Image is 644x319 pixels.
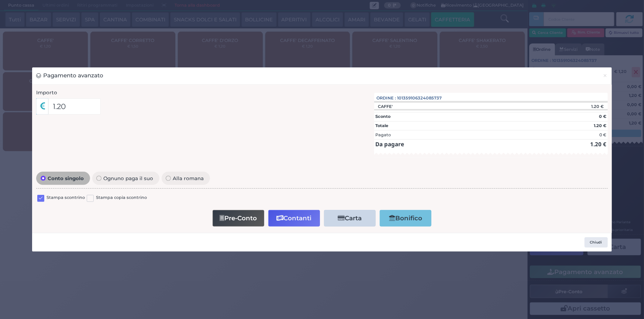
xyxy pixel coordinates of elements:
strong: Totale [375,123,388,128]
span: Alla romana [171,176,206,181]
div: 1.20 € [549,104,607,109]
label: Stampa scontrino [47,194,85,201]
input: Es. 30.99 [48,98,101,115]
span: 101359106324085737 [397,95,442,101]
button: Pre-Conto [213,210,264,227]
div: Pagato [375,132,391,138]
button: Contanti [268,210,320,227]
button: Chiudi [599,67,612,84]
span: Ognuno paga il suo [101,176,155,181]
span: × [603,71,608,80]
label: Stampa copia scontrino [96,194,147,201]
strong: Da pagare [375,140,404,148]
strong: 1.20 € [594,123,606,128]
strong: 0 € [599,114,606,119]
strong: 1.20 € [590,140,606,148]
h3: Pagamento avanzato [36,71,103,80]
button: Bonifico [380,210,431,227]
button: Carta [324,210,376,227]
span: Ordine : [377,95,396,101]
div: 0 € [599,132,606,138]
strong: Sconto [375,114,390,119]
label: Importo [36,89,57,96]
div: CAFFE' [374,104,397,109]
button: Chiudi [585,237,608,248]
span: Conto singolo [46,176,86,181]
